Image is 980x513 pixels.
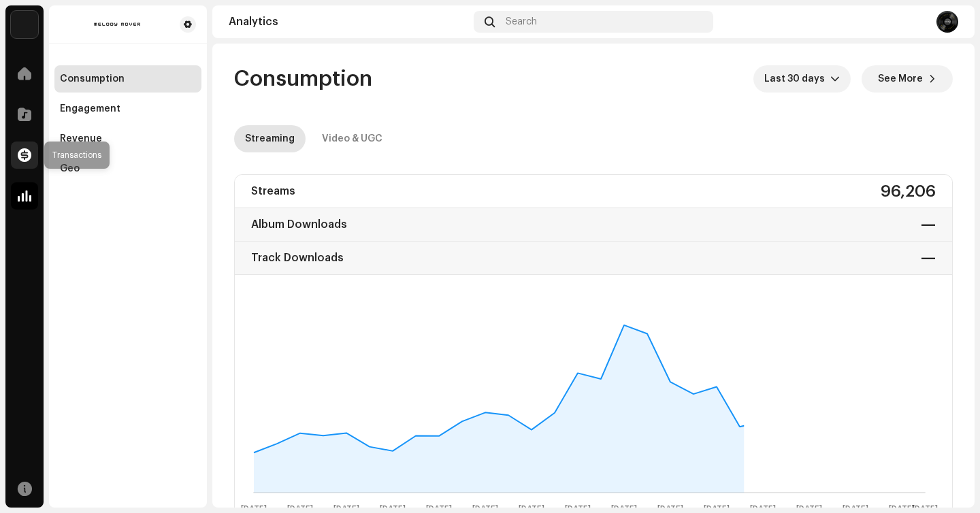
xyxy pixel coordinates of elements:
div: Engagement [60,103,120,114]
button: See More [862,65,953,93]
span: Consumption [234,65,372,93]
div: Album Downloads [251,214,347,235]
div: — [921,247,936,269]
div: Track Downloads [251,247,344,269]
re-m-nav-item: Engagement [54,95,201,122]
div: Analytics [229,16,468,27]
div: Streams [251,180,295,202]
div: dropdown trigger [830,65,840,93]
re-m-nav-item: Revenue [54,125,201,152]
div: Video & UGC [322,125,382,152]
span: Search [506,16,537,27]
re-m-nav-item: Consumption [54,65,201,93]
span: See More [878,65,923,93]
div: Revenue [60,133,102,144]
re-m-nav-item: Geo [54,155,201,182]
span: Last 30 days [764,65,830,93]
div: Geo [60,163,80,174]
div: — [921,214,936,235]
div: Streaming [245,125,295,152]
div: 96,206 [881,180,936,202]
img: 34f81ff7-2202-4073-8c5d-62963ce809f3 [11,11,38,38]
img: 046e8839-6eb6-487b-8d23-037b8f24da49 [936,11,958,33]
img: dd1629f2-61db-4bea-83cc-ae53c4a0e3a5 [60,16,174,33]
div: Consumption [60,73,125,84]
